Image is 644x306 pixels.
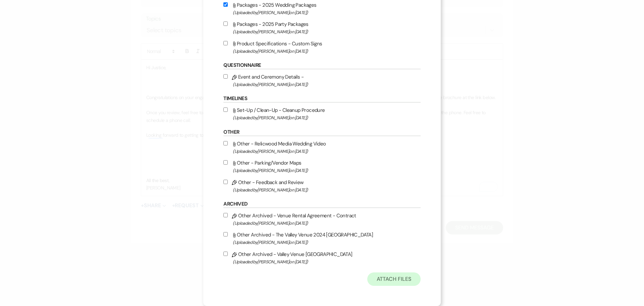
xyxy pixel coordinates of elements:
[367,272,421,286] button: Attach Files
[223,20,420,36] label: Packages - 2025 Party Packages
[223,1,420,16] label: Packages - 2025 Wedding Packages
[233,47,420,55] span: (Uploaded by [PERSON_NAME] on [DATE] )
[223,252,228,256] input: Other Archived - Valley Venue [GEOGRAPHIC_DATA](Uploaded by[PERSON_NAME]on [DATE])
[223,21,228,26] input: Packages - 2025 Party Packages(Uploaded by[PERSON_NAME]on [DATE])
[223,73,420,88] label: Event and Ceremony Details -
[233,147,420,155] span: (Uploaded by [PERSON_NAME] on [DATE] )
[223,178,420,194] label: Other - Feedback and Review
[233,219,420,227] span: (Uploaded by [PERSON_NAME] on [DATE] )
[223,107,228,112] input: Set-Up / Clean-Up - Cleanup Procedure(Uploaded by[PERSON_NAME]on [DATE])
[223,129,420,136] h6: Other
[223,74,228,79] input: Event and Ceremony Details -(Uploaded by[PERSON_NAME]on [DATE])
[223,230,420,246] label: Other Archived - The Valley Venue 2024 [GEOGRAPHIC_DATA]
[233,114,420,122] span: (Uploaded by [PERSON_NAME] on [DATE] )
[223,211,420,227] label: Other Archived - Venue Rental Agreement - Contract
[223,106,420,122] label: Set-Up / Clean-Up - Cleanup Procedure
[223,250,420,266] label: Other Archived - Valley Venue [GEOGRAPHIC_DATA]
[223,232,228,236] input: Other Archived - The Valley Venue 2024 [GEOGRAPHIC_DATA](Uploaded by[PERSON_NAME]on [DATE])
[223,213,228,217] input: Other Archived - Venue Rental Agreement - Contract(Uploaded by[PERSON_NAME]on [DATE])
[223,180,228,184] input: Other - Feedback and Review(Uploaded by[PERSON_NAME]on [DATE])
[223,2,228,7] input: Packages - 2025 Wedding Packages(Uploaded by[PERSON_NAME]on [DATE])
[223,41,228,45] input: Product Specifications - Custom Signs(Uploaded by[PERSON_NAME]on [DATE])
[223,39,420,55] label: Product Specifications - Custom Signs
[233,9,420,16] span: (Uploaded by [PERSON_NAME] on [DATE] )
[223,95,420,102] h6: Timelines
[233,81,420,88] span: (Uploaded by [PERSON_NAME] on [DATE] )
[223,159,420,174] label: Other - Parking/Vendor Maps
[233,167,420,174] span: (Uploaded by [PERSON_NAME] on [DATE] )
[223,160,228,165] input: Other - Parking/Vendor Maps(Uploaded by[PERSON_NAME]on [DATE])
[223,141,228,145] input: Other - Relicwood Media Wedding Video(Uploaded by[PERSON_NAME]on [DATE])
[223,62,420,69] h6: Questionnaire
[233,238,420,246] span: (Uploaded by [PERSON_NAME] on [DATE] )
[223,139,420,155] label: Other - Relicwood Media Wedding Video
[233,258,420,266] span: (Uploaded by [PERSON_NAME] on [DATE] )
[233,28,420,36] span: (Uploaded by [PERSON_NAME] on [DATE] )
[223,201,420,208] h6: Archived
[233,186,420,194] span: (Uploaded by [PERSON_NAME] on [DATE] )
